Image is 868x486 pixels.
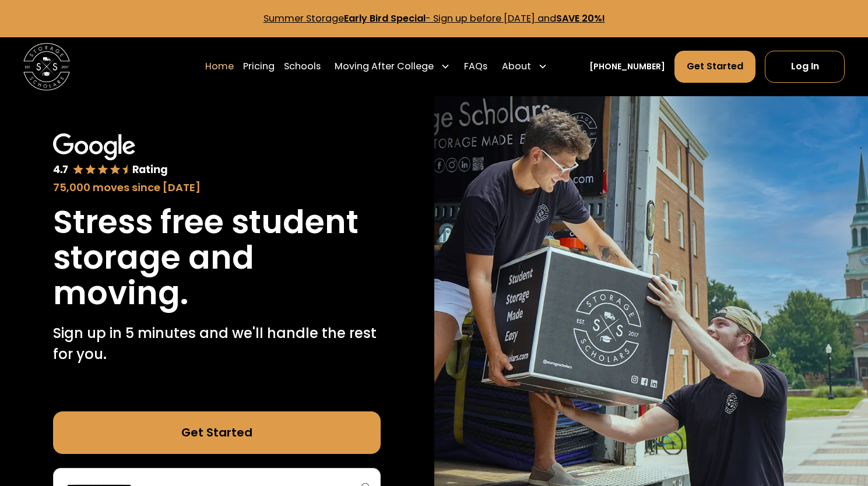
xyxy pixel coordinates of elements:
[23,43,70,90] a: home
[243,50,275,83] a: Pricing
[344,12,426,25] strong: Early Bird Special
[284,50,321,83] a: Schools
[53,205,381,311] h1: Stress free student storage and moving.
[464,50,487,83] a: FAQs
[263,12,605,25] a: Summer StorageEarly Bird Special- Sign up before [DATE] andSAVE 20%!
[205,50,234,83] a: Home
[53,323,381,365] p: Sign up in 5 minutes and we'll handle the rest for you.
[53,411,381,453] a: Get Started
[335,59,434,73] div: Moving After College
[502,59,531,73] div: About
[556,12,605,25] strong: SAVE 20%!
[765,51,845,82] a: Log In
[53,179,381,195] div: 75,000 moves since [DATE]
[330,50,455,83] div: Moving After College
[674,51,755,82] a: Get Started
[23,43,70,90] img: Storage Scholars main logo
[53,133,168,177] img: Google 4.7 star rating
[589,61,665,73] a: [PHONE_NUMBER]
[497,50,552,83] div: About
